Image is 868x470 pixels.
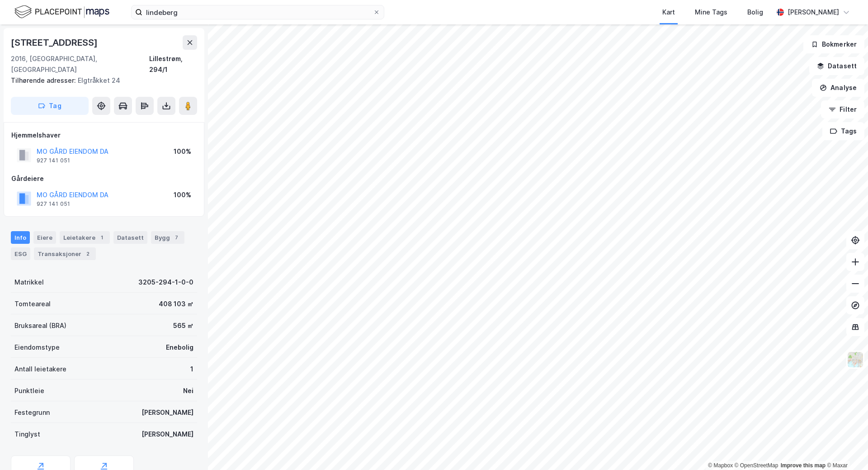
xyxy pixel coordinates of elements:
[708,462,733,469] a: Mapbox
[11,75,190,86] div: Elgtråkket 24
[695,7,727,18] div: Mine Tags
[142,429,193,440] div: [PERSON_NAME]
[190,364,193,375] div: 1
[97,233,106,242] div: 1
[34,247,96,260] div: Transaksjoner
[83,249,92,258] div: 2
[149,53,197,75] div: Lillestrøm, 294/1
[33,231,56,244] div: Eiere
[151,231,184,244] div: Bygg
[11,247,30,260] div: ESG
[173,320,193,331] div: 565 ㎡
[823,427,868,470] iframe: Chat Widget
[14,342,60,353] div: Eiendomstype
[113,231,147,244] div: Datasett
[159,299,193,309] div: 408 103 ㎡
[11,231,30,244] div: Info
[781,462,826,469] a: Improve this map
[11,53,149,75] div: 2016, [GEOGRAPHIC_DATA], [GEOGRAPHIC_DATA]
[172,233,181,242] div: 7
[37,200,70,208] div: 927 141 051
[788,7,839,18] div: [PERSON_NAME]
[11,35,99,50] div: [STREET_ADDRESS]
[14,277,44,288] div: Matrikkel
[174,146,191,157] div: 100%
[735,462,778,469] a: OpenStreetMap
[142,5,373,19] input: Søk på adresse, matrikkel, gårdeiere, leietakere eller personer
[142,407,193,418] div: [PERSON_NAME]
[14,407,50,418] div: Festegrunn
[174,190,191,200] div: 100%
[809,57,864,75] button: Datasett
[822,122,864,140] button: Tags
[60,231,110,244] div: Leietakere
[14,385,44,396] div: Punktleie
[847,351,864,368] img: Z
[11,130,197,141] div: Hjemmelshaver
[14,429,40,440] div: Tinglyst
[11,173,197,184] div: Gårdeiere
[14,4,109,20] img: logo.f888ab2527a4732fd821a326f86c7f29.svg
[183,385,193,396] div: Nei
[747,7,763,18] div: Bolig
[138,277,193,288] div: 3205-294-1-0-0
[803,35,864,53] button: Bokmerker
[812,79,864,97] button: Analyse
[821,100,864,119] button: Filter
[11,76,78,84] span: Tilhørende adresser:
[11,97,89,115] button: Tag
[37,157,70,164] div: 927 141 051
[14,320,66,331] div: Bruksareal (BRA)
[662,7,675,18] div: Kart
[14,299,51,309] div: Tomteareal
[166,342,193,353] div: Enebolig
[14,364,66,375] div: Antall leietakere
